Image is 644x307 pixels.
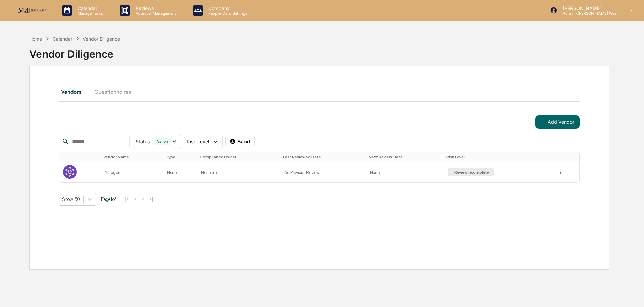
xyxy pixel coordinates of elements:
td: None [366,162,444,182]
td: None [163,162,197,182]
td: None Set [197,162,280,182]
div: Calendar [53,36,72,42]
div: Vendor Diligence [29,42,609,60]
button: Questionnaires [89,84,137,100]
button: |< [123,196,131,202]
div: Toggle SortBy [166,155,194,159]
button: < [132,196,139,202]
p: Reviews [130,5,179,11]
p: Manage Tasks [72,11,106,16]
div: Toggle SortBy [64,155,97,159]
div: Active [154,137,171,145]
div: Home [29,36,42,42]
span: Page 1 of 1 [101,196,118,202]
img: logo [16,6,49,15]
td: No Previous Review [280,162,366,182]
button: Add Vendor [535,115,580,129]
div: Toggle SortBy [103,155,160,159]
img: Vendor Logo [63,165,77,179]
button: > [140,196,146,202]
button: Vendors [59,84,89,100]
p: People, Data, Settings [203,11,251,16]
p: Approval Management [130,11,179,16]
button: >| [147,196,155,202]
p: Calendar [72,5,106,11]
div: Toggle SortBy [283,155,363,159]
p: Company [203,5,251,11]
p: Admin • [PERSON_NAME] Wealth [557,11,620,16]
button: Export [225,136,255,147]
p: [PERSON_NAME] [557,5,620,11]
div: secondary tabs example [59,84,580,100]
div: Toggle SortBy [559,155,577,159]
span: Status : [136,139,151,144]
div: Review Incomplete [453,170,489,175]
div: Toggle SortBy [369,155,441,159]
div: Toggle SortBy [200,155,277,159]
div: Vendor Diligence [83,36,120,42]
span: Risk Level [187,139,209,144]
div: Nitrogen [105,170,159,175]
div: Toggle SortBy [446,155,551,159]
